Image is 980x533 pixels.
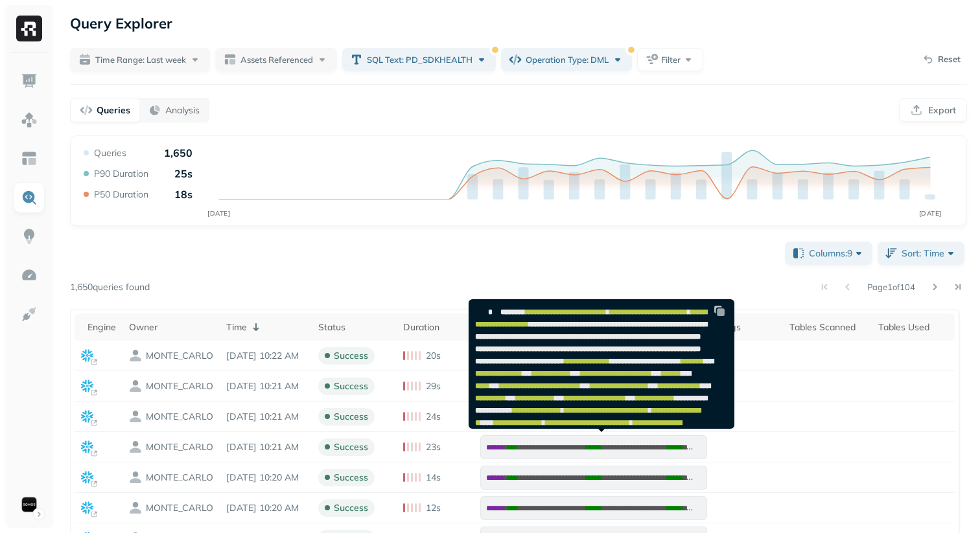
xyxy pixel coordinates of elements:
[342,48,496,71] button: SQL Text: PD_SDKHEALTH
[165,104,200,117] p: Analysis
[16,16,42,41] img: Ryft
[94,188,148,201] p: P50 Duration
[226,441,305,453] p: Oct 7, 2025 10:21 AM
[919,209,942,218] tspan: [DATE]
[637,48,703,71] button: Filter
[878,242,964,265] button: Sort: Time
[661,54,681,66] span: Filter
[226,502,305,514] p: Oct 7, 2025 10:20 AM
[174,167,192,180] p: 25s
[207,209,230,218] tspan: [DATE]
[899,98,967,122] button: Export
[146,350,213,362] p: MONTE_CARLO
[97,104,130,117] p: Queries
[426,502,441,514] p: 12s
[20,495,38,514] img: Sonos
[426,350,441,362] p: 20s
[21,73,38,89] img: Dashboard
[785,242,872,265] button: Columns:9
[95,54,186,66] span: Time Range: Last week
[334,471,368,484] p: success
[146,441,213,453] p: MONTE_CARLO
[526,54,609,66] span: Operation Type: DML
[720,321,776,334] div: Tags
[226,350,305,362] p: Oct 7, 2025 10:22 AM
[334,502,368,514] p: success
[226,471,305,484] p: Oct 7, 2025 10:20 AM
[789,321,866,334] div: Tables Scanned
[174,188,192,201] p: 18s
[21,111,38,128] img: Assets
[94,147,126,159] p: Queries
[226,319,305,335] div: Time
[426,471,441,484] p: 14s
[70,12,172,35] p: Query Explorer
[426,380,441,392] p: 29s
[501,48,632,71] button: Operation Type: DML
[240,54,313,66] span: Assets Referenced
[226,380,305,392] p: Oct 7, 2025 10:21 AM
[334,411,368,423] p: success
[878,321,948,334] div: Tables Used
[215,48,337,71] button: Assets Referenced
[426,441,441,453] p: 23s
[146,471,213,484] p: MONTE_CARLO
[87,321,116,334] div: Engine
[334,441,368,453] p: success
[21,267,38,284] img: Optimization
[94,168,148,180] p: P90 Duration
[916,49,967,70] button: Reset
[70,48,210,71] button: Time Range: Last week
[146,380,213,392] p: MONTE_CARLO
[226,411,305,423] p: Oct 7, 2025 10:21 AM
[938,53,961,66] p: Reset
[403,321,467,334] div: Duration
[164,146,192,159] p: 1,650
[902,247,957,260] span: Sort: Time
[70,281,150,293] p: 1,650 queries found
[21,189,38,206] img: Query Explorer
[146,411,213,423] p: MONTE_CARLO
[867,281,915,293] p: Page 1 of 104
[318,321,390,334] div: Status
[21,150,38,167] img: Asset Explorer
[367,54,472,66] span: SQL Text: PD_SDKHEALTH
[21,306,38,323] img: Integrations
[129,321,213,334] div: Owner
[426,411,441,423] p: 24s
[334,380,368,392] p: success
[334,350,368,362] p: success
[146,502,213,514] p: MONTE_CARLO
[809,247,865,260] span: Columns: 9
[21,228,38,245] img: Insights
